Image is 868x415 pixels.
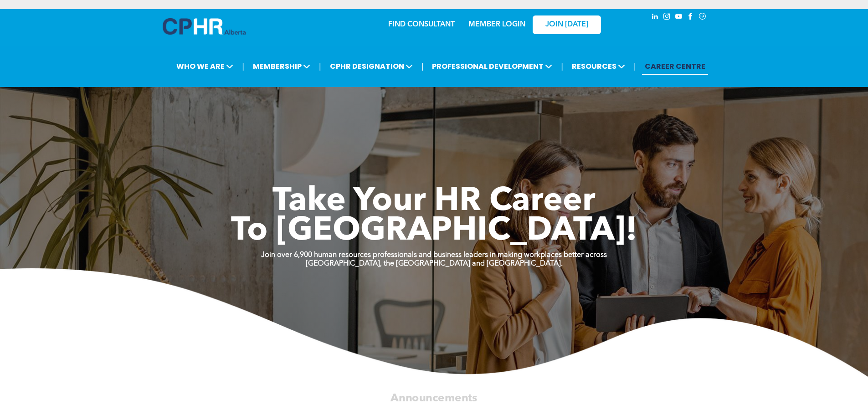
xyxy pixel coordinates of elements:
li: | [561,57,563,76]
a: facebook [686,11,696,24]
a: MEMBER LOGIN [468,21,525,28]
strong: [GEOGRAPHIC_DATA], the [GEOGRAPHIC_DATA] and [GEOGRAPHIC_DATA]. [306,260,563,267]
span: CPHR DESIGNATION [327,58,416,75]
strong: Join over 6,900 human resources professionals and business leaders in making workplaces better ac... [261,251,607,259]
span: Take Your HR Career [272,185,596,218]
span: WHO WE ARE [174,58,236,75]
a: JOIN [DATE] [533,15,601,34]
a: Social network [698,11,708,24]
span: JOIN [DATE] [545,20,588,29]
span: RESOURCES [569,58,628,75]
span: Announcements [390,393,477,404]
li: | [634,57,636,76]
a: youtube [674,11,684,24]
li: | [421,57,424,76]
span: To [GEOGRAPHIC_DATA]! [231,215,637,248]
a: CAREER CENTRE [642,58,708,75]
a: FIND CONSULTANT [388,21,455,28]
a: instagram [662,11,672,24]
img: A blue and white logo for cp alberta [163,18,246,35]
a: linkedin [650,11,660,24]
li: | [242,57,244,76]
span: MEMBERSHIP [250,58,313,75]
span: PROFESSIONAL DEVELOPMENT [429,58,555,75]
li: | [319,57,321,76]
